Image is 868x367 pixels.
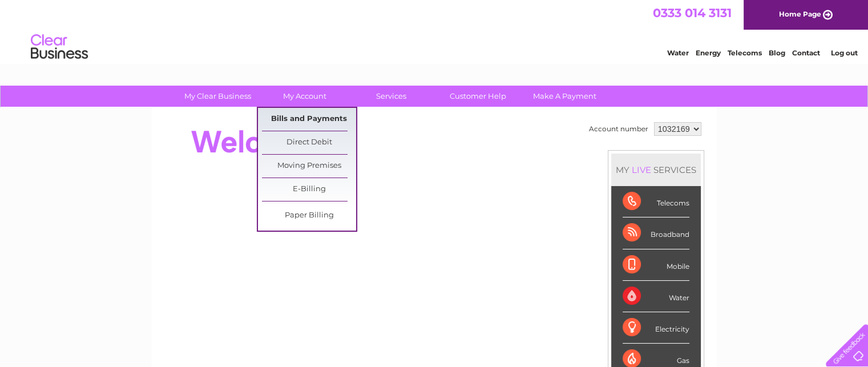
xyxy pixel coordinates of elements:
div: Clear Business is a trading name of Verastar Limited (registered in [GEOGRAPHIC_DATA] No. 3667643... [165,6,704,55]
div: Water [623,281,689,312]
a: Customer Help [431,86,525,107]
a: Contact [792,49,820,57]
a: Water [667,49,689,57]
div: LIVE [629,164,653,175]
div: Electricity [623,312,689,344]
a: My Account [257,86,352,107]
a: Direct Debit [262,131,356,154]
a: Services [344,86,438,107]
a: Telecoms [728,49,762,57]
a: Bills and Payments [262,108,356,131]
a: Log out [830,49,857,57]
a: Paper Billing [262,204,356,227]
a: Moving Premises [262,155,356,178]
img: logo.png [30,30,88,64]
a: E-Billing [262,178,356,201]
a: Make A Payment [518,86,612,107]
a: Energy [696,49,721,57]
a: 0333 014 3131 [653,6,732,20]
td: Account number [586,119,651,139]
div: Broadband [623,217,689,249]
div: Telecoms [623,186,689,217]
a: Blog [769,49,785,57]
div: Mobile [623,249,689,281]
div: MY SERVICES [611,154,701,186]
a: My Clear Business [171,86,265,107]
